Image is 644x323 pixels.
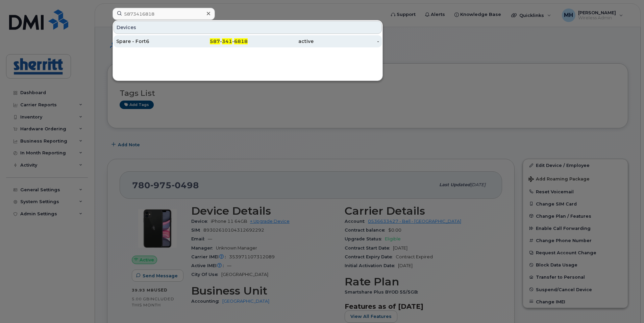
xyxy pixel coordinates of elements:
span: 341 [222,38,232,44]
div: Devices [114,21,382,34]
div: Spare - Fort6 [116,38,182,45]
div: active [248,38,314,45]
div: - [314,38,379,45]
a: Spare - Fort6587-341-6818active- [114,35,382,47]
span: 6818 [234,38,248,44]
span: 587 [210,38,220,44]
div: - - [182,38,248,45]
